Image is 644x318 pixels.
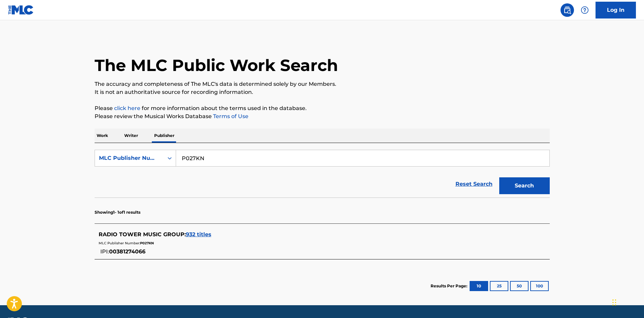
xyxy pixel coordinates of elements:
div: Help [578,3,591,17]
button: 50 [510,281,529,291]
p: Showing 1 - 1 of 1 results [95,209,140,215]
button: 25 [490,281,508,291]
div: MLC Publisher Number [99,154,160,162]
form: Search Form [95,150,550,198]
h1: The MLC Public Work Search [95,55,338,75]
p: Please for more information about the terms used in the database. [95,104,550,112]
p: Work [95,129,110,143]
img: search [563,6,571,14]
a: Reset Search [452,177,496,191]
img: help [581,6,589,14]
span: 932 titles [186,231,211,238]
a: Log In [596,2,636,19]
span: RADIO TOWER MUSIC GROUP : [99,231,186,238]
p: Publisher [152,129,176,143]
iframe: Chat Widget [610,286,644,318]
div: Drag [612,292,616,313]
p: It is not an authoritative source for recording information. [95,88,550,96]
button: Search [499,177,550,194]
p: Please review the Musical Works Database [95,112,550,120]
span: MLC Publisher Number: [99,241,140,245]
button: 100 [530,281,549,291]
button: 10 [470,281,488,291]
span: 00381274066 [109,248,145,255]
p: Results Per Page: [431,283,469,289]
span: P027KN [140,241,154,245]
a: Public Search [561,3,574,17]
p: Writer [122,129,140,143]
img: MLC Logo [8,5,34,15]
a: Terms of Use [212,113,248,119]
p: The accuracy and completeness of The MLC's data is determined solely by our Members. [95,80,550,88]
a: click here [114,105,140,111]
span: IPI: [100,248,109,255]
